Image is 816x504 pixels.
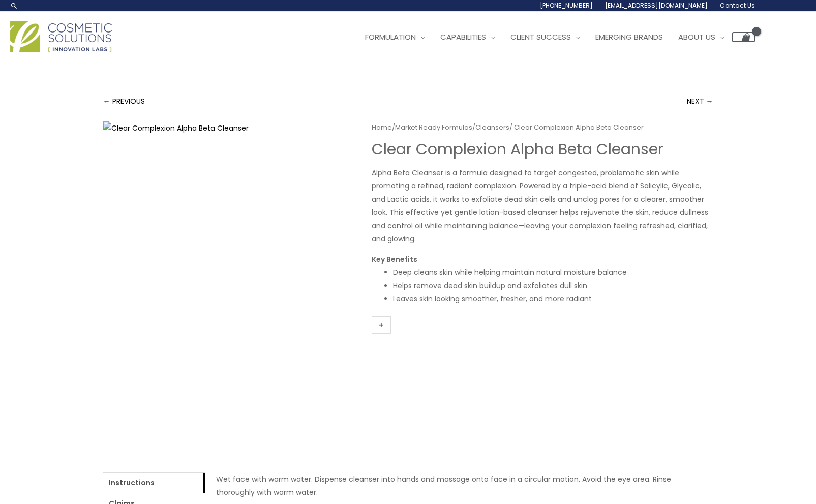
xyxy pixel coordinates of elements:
a: About Us [671,22,732,52]
a: View Shopping Cart, empty [732,32,755,42]
a: Cleansers [475,122,509,132]
a: NEXT → [687,91,713,111]
p: Wet face with warm water. Dispense cleanser into hands and massage onto face in a circular motion... [216,472,703,499]
p: Alpha Beta Cleanser is a formula designed to target congested, problematic skin while promoting a... [372,166,713,245]
a: ← PREVIOUS [103,91,145,111]
span: [EMAIL_ADDRESS][DOMAIN_NAME] [605,1,708,10]
a: Formulation [357,22,433,52]
a: Home [372,122,392,132]
a: Instructions [103,472,205,493]
a: Search icon link [10,2,18,10]
h1: Clear Complexion Alpha Beta ​Cleanser [372,140,713,159]
nav: Breadcrumb [372,121,713,134]
span: Formulation [365,31,416,42]
img: Clear Complexion Alpha Beta ​Cleanser [103,121,347,437]
a: Market Ready Formulas [395,122,472,132]
span: Capabilities [440,31,486,42]
li: Deep cleans skin while helping maintain natural moisture balance [393,266,713,279]
a: Client Success [503,22,588,52]
span: Emerging Brands [595,31,663,42]
span: [PHONE_NUMBER] [540,1,593,10]
a: Capabilities [433,22,503,52]
li: Helps remove dead skin buildup and exfoliates dull skin [393,279,713,292]
a: Emerging Brands [588,22,671,52]
a: + [372,316,391,334]
strong: Key Benefits [372,254,417,264]
span: About Us [678,31,715,42]
img: Cosmetic Solutions Logo [10,21,112,52]
li: Leaves skin looking smoother, fresher, and more radiant [393,292,713,305]
span: Contact Us [720,1,755,10]
nav: Site Navigation [350,22,755,52]
span: Client Success [510,31,571,42]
